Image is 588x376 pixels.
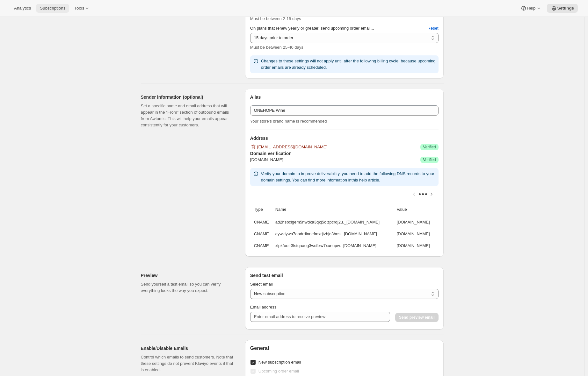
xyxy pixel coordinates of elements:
[517,4,546,13] button: Help
[250,312,390,322] input: Enter email address to receive preview
[250,16,301,21] span: Must be between 2-15 days
[261,171,436,183] p: Verify your domain to improve deliverability, you need to add the following DNS records to your d...
[258,369,299,373] span: Upcoming order email
[395,202,439,216] th: Value
[395,240,439,252] td: [DOMAIN_NAME]
[424,23,442,33] button: Reset
[547,4,578,13] button: Settings
[273,240,395,252] td: xlpkfootr3lstqaaog3wcflxw7xunupw._[DOMAIN_NAME]
[250,94,439,100] h3: Alias
[141,345,235,351] h2: Enable/Disable Emails
[141,272,235,279] h2: Preview
[250,157,283,163] span: [DOMAIN_NAME]
[250,345,439,351] h2: General
[250,135,439,141] h3: Address
[250,119,327,124] span: Your store’s brand name is recommended
[395,228,439,240] td: [DOMAIN_NAME]
[250,45,303,50] span: Must be between 25-40 days
[273,202,395,216] th: Name
[40,6,65,11] span: Subscriptions
[428,25,439,32] span: Reset
[36,4,69,13] button: Subscriptions
[427,190,436,199] button: Scroll table right one column
[70,4,94,13] button: Tools
[273,216,395,228] td: ad2hsbclgem5nwdka3qkj5oizpcrdj2u._[DOMAIN_NAME]
[14,6,31,11] span: Analytics
[257,144,327,150] span: [EMAIL_ADDRESS][DOMAIN_NAME]
[352,178,379,182] a: this help article
[261,58,436,71] p: Changes to these settings will not apply until after the following billing cycle, because upcomin...
[250,282,273,287] span: Select email
[250,202,273,216] th: Type
[141,103,235,128] p: Set a specific name and email address that will appear in the “From” section of outbound emails f...
[246,142,331,152] button: [EMAIL_ADDRESS][DOMAIN_NAME]
[74,6,84,11] span: Tools
[141,94,235,100] h2: Sender information (optional)
[141,281,235,294] p: Send yourself a test email so you can verify everything looks the way you expect.
[250,240,273,252] th: CNAME
[141,354,235,373] p: Control which emails to send customers. Note that these settings do not prevent Klaviyo events if...
[423,145,436,150] span: Verified
[250,228,273,240] th: CNAME
[395,216,439,228] td: [DOMAIN_NAME]
[273,228,395,240] td: aywklywa7oadrdinnefmxrjtzhje3hns._[DOMAIN_NAME]
[557,6,574,11] span: Settings
[423,157,436,162] span: Verified
[258,360,301,365] span: New subscription email
[527,6,535,11] span: Help
[250,26,374,31] span: On plans that renew yearly or greater, send upcoming order email...
[250,305,276,309] span: Email address
[10,4,35,13] button: Analytics
[250,150,439,157] h3: Domain verification
[250,216,273,228] th: CNAME
[250,272,439,279] h3: Send test email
